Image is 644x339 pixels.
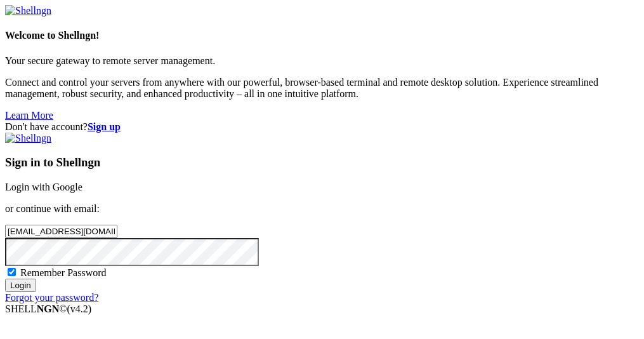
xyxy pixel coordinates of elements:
p: Your secure gateway to remote server management. [5,55,639,67]
b: NGN [37,303,60,314]
h3: Sign in to Shellngn [5,156,639,169]
a: Learn More [5,110,53,121]
div: Don't have account? [5,121,639,133]
input: Remember Password [8,268,16,276]
p: Connect and control your servers from anywhere with our powerful, browser-based terminal and remo... [5,77,639,100]
input: Email address [5,225,117,238]
a: Sign up [88,121,121,132]
span: Remember Password [20,267,107,278]
img: Shellngn [5,133,51,144]
a: Login with Google [5,182,82,192]
p: or continue with email: [5,203,639,215]
a: Forgot your password? [5,292,98,303]
h4: Welcome to Shellngn! [5,30,639,41]
input: Login [5,279,36,292]
img: Shellngn [5,5,51,17]
span: 4.2.0 [67,303,92,314]
span: SHELL © [5,303,91,314]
